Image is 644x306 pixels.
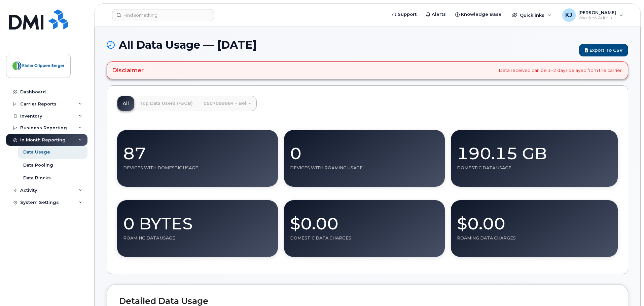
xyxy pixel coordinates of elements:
[112,67,144,74] h4: Disclaimer
[119,297,616,306] h2: Detailed Data Usage
[117,96,134,111] a: All
[123,206,272,235] div: 0 Bytes
[290,165,439,171] div: Devices With Roaming Usage
[457,165,612,171] div: Domestic Data Usage
[457,206,612,235] div: $0.00
[290,206,439,235] div: $0.00
[290,235,439,241] div: Domestic Data Charges
[198,96,256,111] a: 0507099984 - Bell
[107,61,628,79] div: Data received can be 1–2 days delayed from the carrier.
[123,136,272,165] div: 87
[107,39,576,51] h1: All Data Usage — [DATE]
[290,136,439,165] div: 0
[123,235,272,241] div: Roaming Data Usage
[457,235,612,241] div: Roaming Data Charges
[134,96,198,111] a: Top Data Users (>5GB)
[123,165,272,171] div: Devices With Domestic Usage
[457,136,612,165] div: 190.15 GB
[579,44,628,56] a: Export to CSV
